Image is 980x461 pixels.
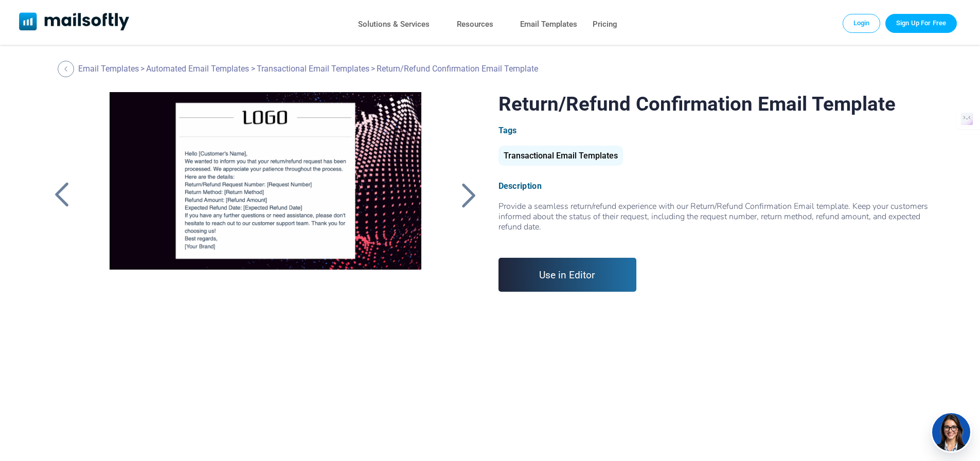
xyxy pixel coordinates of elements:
[146,64,249,74] a: Automated Email Templates
[498,92,931,115] h1: Return/Refund Confirmation Email Template
[58,61,77,77] a: Back
[92,92,438,349] a: Return/Refund Confirmation Email Template
[843,14,881,32] a: Login
[358,17,430,32] a: Solutions & Services
[520,17,577,32] a: Email Templates
[257,64,369,74] a: Transactional Email Templates
[49,182,75,208] a: Back
[498,201,931,242] span: Provide a seamless return/refund experience with our Return/Refund Confirmation Email template. K...
[457,17,493,32] a: Resources
[19,12,130,32] a: Mailsoftly
[498,181,931,191] div: Description
[498,126,931,135] div: Tags
[593,17,617,32] a: Pricing
[456,182,482,208] a: Back
[498,258,637,292] a: Use in Editor
[498,155,623,159] a: Transactional Email Templates
[498,146,623,166] div: Transactional Email Templates
[885,14,957,32] a: Trial
[78,64,139,74] a: Email Templates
